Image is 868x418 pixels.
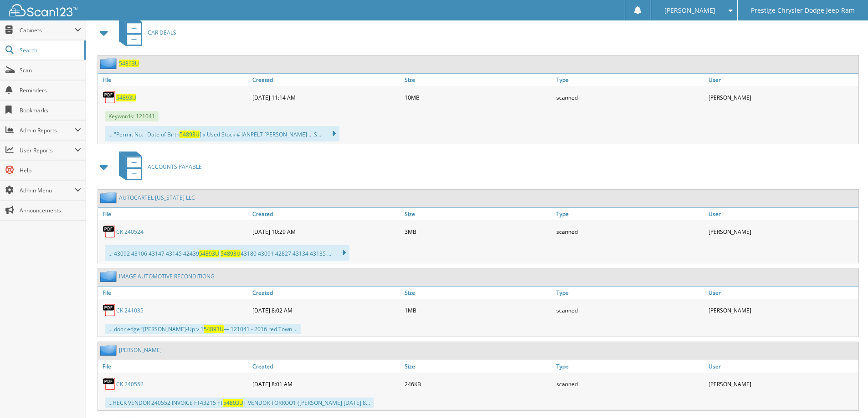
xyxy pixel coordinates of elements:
[402,88,555,106] div: 10MB
[98,74,250,86] a: File
[113,149,202,185] a: ACCOUNTS PAYABLE
[20,86,81,94] span: Reminders
[119,346,162,354] a: [PERSON_NAME]
[554,74,706,86] a: Type
[98,287,250,299] a: File
[105,111,159,121] span: Keywords: 121041
[105,126,339,141] div: ... "Permit No. . Date of Birth [ix Used Stock # JANPELT [PERSON_NAME] ... S...
[402,222,555,241] div: 3MB
[402,74,555,86] a: Size
[103,225,116,238] img: PDF.png
[103,377,116,391] img: PDF.png
[116,380,144,388] a: CK 240552
[402,301,555,319] div: 1MB
[250,287,402,299] a: Created
[751,8,855,13] span: Prestige Chrysler Dodge Jeep Ram
[402,360,555,373] a: Size
[180,131,200,138] span: 54893U
[554,287,706,299] a: Type
[20,66,81,74] span: Scan
[250,375,402,393] div: [DATE] 8:01 AM
[119,194,195,201] a: AUTOCARTEL [US_STATE] LLC
[250,301,402,319] div: [DATE] 8:02 AM
[100,192,119,203] img: folder2.png
[20,206,81,214] span: Announcements
[105,398,374,408] div: ...HECK VENDOR 240552 INVOICE FT43215 FT | VENDOR TORROO1 ([PERSON_NAME] [DATE] 8...
[116,307,144,314] a: CK 241035
[100,344,119,356] img: folder2.png
[554,375,706,393] div: scanned
[402,208,555,220] a: Size
[706,375,858,393] div: [PERSON_NAME]
[223,399,243,407] span: 54893U
[20,166,81,174] span: Help
[20,186,75,194] span: Admin Menu
[98,208,250,220] a: File
[20,26,75,34] span: Cabinets
[554,222,706,241] div: scanned
[204,325,224,333] span: 54893U
[20,46,80,54] span: Search
[119,272,215,280] a: IMAGE AUTOMOTIVE RECONDITIONG
[554,208,706,220] a: Type
[706,88,858,106] div: [PERSON_NAME]
[554,360,706,373] a: Type
[116,228,144,236] a: CK 240524
[250,208,402,220] a: Created
[199,250,219,257] span: 54893U
[148,163,202,171] span: ACCOUNTS PAYABLE
[9,4,77,16] img: scan123-logo-white.svg
[20,106,81,114] span: Bookmarks
[554,301,706,319] div: scanned
[822,374,868,418] iframe: Chat Widget
[148,29,176,36] span: CAR DEALS
[250,88,402,106] div: [DATE] 11:14 AM
[554,88,706,106] div: scanned
[105,324,301,334] div: ... door edge “[PERSON_NAME]-Up v 1 — 121041 - 2016 red Town ...
[103,91,116,104] img: PDF.png
[116,94,136,101] a: 54893U
[113,15,176,50] a: CAR DEALS
[706,222,858,241] div: [PERSON_NAME]
[105,245,349,261] div: ... 43092 43106 43147 43145 42439 43180 43091 42827 43134 43135 ...
[100,58,119,69] img: folder2.png
[706,301,858,319] div: [PERSON_NAME]
[706,287,858,299] a: User
[706,208,858,220] a: User
[250,222,402,241] div: [DATE] 10:29 AM
[250,74,402,86] a: Created
[706,360,858,373] a: User
[98,360,250,373] a: File
[706,74,858,86] a: User
[20,126,75,134] span: Admin Reports
[221,250,241,257] span: 54893U
[402,375,555,393] div: 246KB
[20,146,75,154] span: User Reports
[100,271,119,282] img: folder2.png
[250,360,402,373] a: Created
[119,60,139,67] a: 54893U
[664,8,715,13] span: [PERSON_NAME]
[103,303,116,317] img: PDF.png
[402,287,555,299] a: Size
